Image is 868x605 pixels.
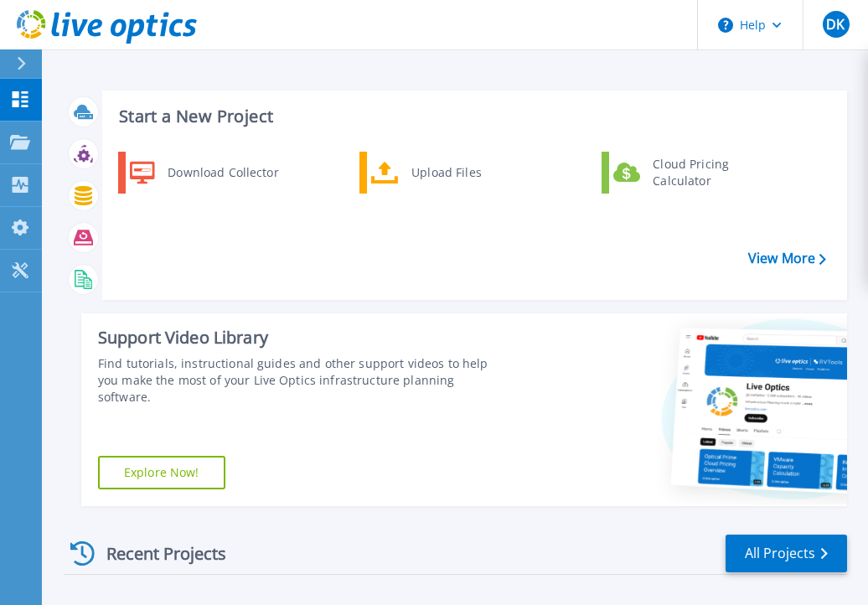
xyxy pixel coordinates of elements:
h3: Start a New Project [119,107,825,126]
div: Upload Files [403,156,527,189]
div: Recent Projects [65,533,249,574]
a: All Projects [726,535,847,572]
a: Cloud Pricing Calculator [602,152,773,194]
a: View More [748,251,826,266]
div: Find tutorials, instructional guides and other support videos to help you make the most of your L... [98,355,493,406]
div: Cloud Pricing Calculator [644,156,768,189]
div: Download Collector [159,156,286,189]
span: DK [826,18,845,31]
a: Explore Now! [98,456,225,489]
a: Upload Files [359,152,531,194]
div: Support Video Library [98,327,493,349]
a: Download Collector [118,152,290,194]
